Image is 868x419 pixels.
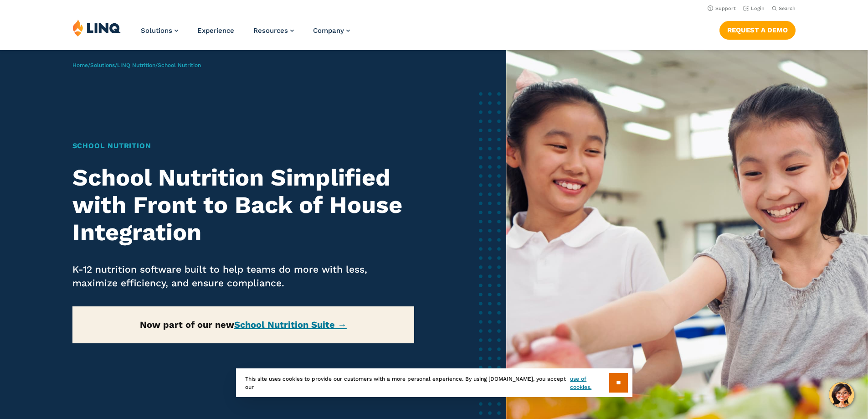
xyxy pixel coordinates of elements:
a: LINQ Nutrition [117,62,155,68]
strong: Now part of our new [140,319,347,330]
a: Home [72,62,88,68]
span: Search [779,5,796,11]
span: Solutions [141,26,172,35]
a: Solutions [90,62,115,68]
span: School Nutrition [158,62,201,68]
span: / / / [72,62,201,68]
nav: Button Navigation [719,19,796,39]
a: Support [708,5,736,11]
h1: School Nutrition [72,140,415,151]
h2: School Nutrition Simplified with Front to Back of House Integration [72,164,415,246]
button: Open Search Bar [772,5,796,12]
button: Hello, have a question? Let’s chat. [829,382,854,408]
a: Company [313,26,350,35]
a: Login [743,5,765,11]
a: use of cookies. [570,375,609,391]
a: Resources [253,26,294,35]
div: This site uses cookies to provide our customers with a more personal experience. By using [DOMAIN... [236,368,632,397]
nav: Primary Navigation [141,19,350,49]
img: LINQ | K‑12 Software [72,19,121,36]
a: School Nutrition Suite → [234,319,347,330]
span: Company [313,26,344,35]
a: Solutions [141,26,178,35]
a: Request a Demo [719,21,796,39]
span: Resources [253,26,288,35]
p: K-12 nutrition software built to help teams do more with less, maximize efficiency, and ensure co... [72,263,415,290]
a: Experience [197,26,234,35]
